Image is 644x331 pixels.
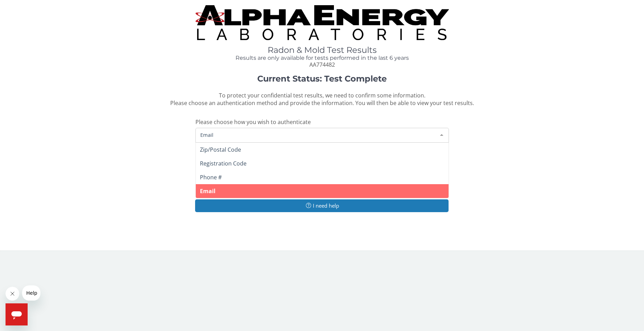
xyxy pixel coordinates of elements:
iframe: Close message [6,287,19,301]
span: Phone # [200,173,222,181]
span: To protect your confidential test results, we need to confirm some information. Please choose an ... [170,92,474,107]
img: TightCrop.jpg [195,5,449,40]
iframe: Message from company [22,285,40,301]
span: Zip/Postal Code [200,146,241,153]
h1: Radon & Mold Test Results [195,46,449,55]
span: AA774482 [309,61,335,68]
span: Email [200,187,215,195]
span: Registration Code [200,160,247,167]
span: Email [199,131,435,139]
span: Please choose how you wish to authenticate [195,118,311,126]
button: I need help [195,199,449,212]
strong: Current Status: Test Complete [257,74,387,84]
h4: Results are only available for tests performed in the last 6 years [195,55,449,61]
iframe: Button to launch messaging window [6,303,28,325]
